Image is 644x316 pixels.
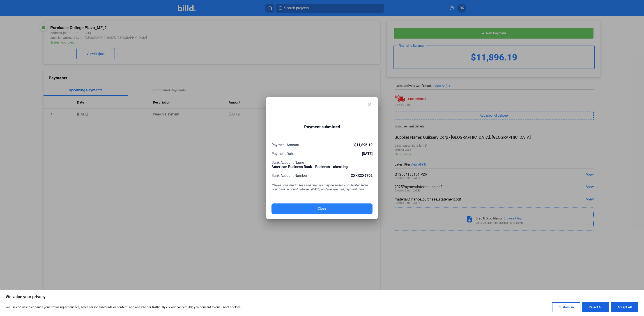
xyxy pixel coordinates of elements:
[611,302,638,312] button: Accept All
[271,143,299,147] span: Payment Amount
[271,203,373,214] button: Close
[582,302,609,312] button: Reject All
[271,165,348,169] span: American Business Bank - Business - checking
[271,152,294,156] span: Payment Date
[304,124,340,131] div: Payment submitted
[6,304,241,310] p: We use cookies to enhance your browsing experience, serve personalised ads or content, and analys...
[271,173,307,178] span: Bank Account Number
[354,143,373,147] span: $11,896.19
[367,102,373,107] mat-icon: close
[6,294,638,300] p: We value your privacy
[362,152,373,156] span: [DATE]
[271,160,304,165] span: Bank Account Name
[271,183,373,192] div: Please note interim fees and charges may be added and debited from your bank account between [DAT...
[552,302,580,312] button: Customise
[351,173,373,178] span: XXXXXX6702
